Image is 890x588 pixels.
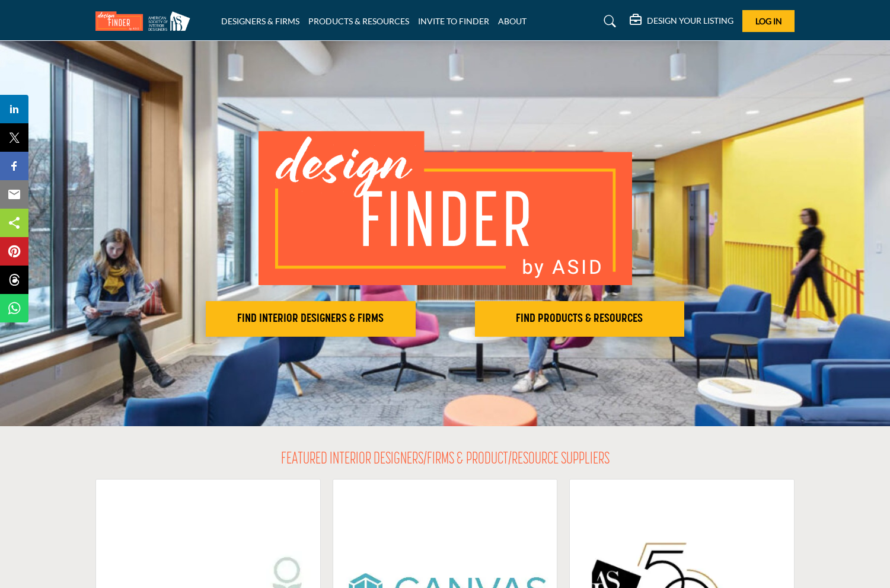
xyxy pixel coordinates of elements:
[221,16,299,26] a: DESIGNERS & FIRMS
[308,16,409,26] a: PRODUCTS & RESOURCES
[498,16,527,26] a: ABOUT
[259,131,632,285] img: image
[479,312,681,326] h2: FIND PRODUCTS & RESOURCES
[647,15,733,26] h5: DESIGN YOUR LISTING
[755,16,782,26] span: Log In
[475,301,685,337] button: FIND PRODUCTS & RESOURCES
[209,312,412,326] h2: FIND INTERIOR DESIGNERS & FIRMS
[206,301,416,337] button: FIND INTERIOR DESIGNERS & FIRMS
[630,14,733,28] div: DESIGN YOUR LISTING
[281,450,610,470] h2: FEATURED INTERIOR DESIGNERS/FIRMS & PRODUCT/RESOURCE SUPPLIERS
[592,12,624,31] a: Search
[95,11,196,31] img: Site Logo
[418,16,489,26] a: INVITE TO FINDER
[742,10,795,32] button: Log In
